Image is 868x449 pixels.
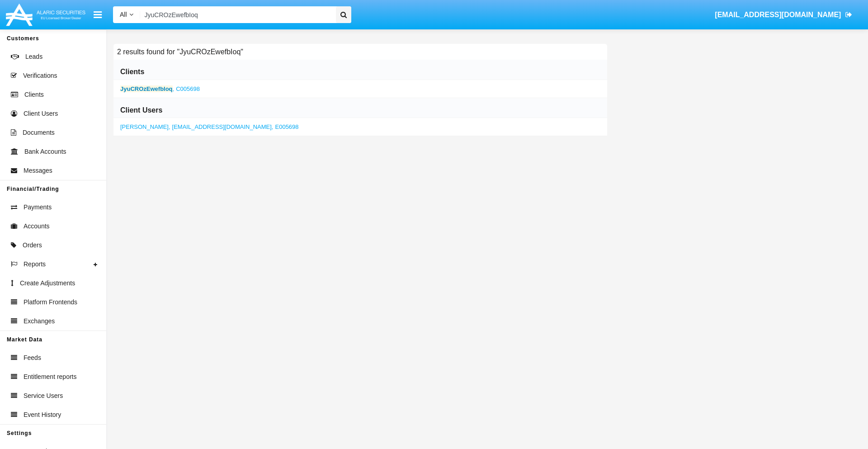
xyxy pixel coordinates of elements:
span: Messages [24,166,52,175]
span: Platform Frontends [24,298,77,307]
span: Verifications [23,71,57,80]
h6: 2 results found for "JyuCROzEwefbIoq" [113,44,247,60]
h6: Client Users [120,105,162,115]
span: E005698 [275,123,299,130]
span: Bank Accounts [24,147,66,156]
span: Create Adjustments [20,279,75,288]
span: Client Users [24,109,58,118]
h6: Clients [120,67,144,77]
span: Payments [24,203,52,212]
a: , [120,85,200,92]
span: Orders [23,241,42,250]
a: All [113,10,140,19]
span: Documents [23,128,55,137]
span: Feeds [24,353,41,363]
span: Accounts [24,222,50,231]
span: Exchanges [24,317,55,326]
a: [EMAIL_ADDRESS][DOMAIN_NAME] [711,2,857,28]
span: [PERSON_NAME] [120,123,169,130]
input: Search [140,6,333,23]
span: Reports [24,260,46,269]
a: , [120,123,299,130]
span: Service Users [24,391,63,401]
b: JyuCROzEwefbIoq [120,85,173,92]
span: All [120,11,127,18]
span: Leads [25,52,42,61]
span: [EMAIL_ADDRESS][DOMAIN_NAME] [715,11,841,19]
span: Event History [24,410,61,420]
img: Logo image [5,1,87,28]
span: Clients [24,90,44,99]
span: Entitlement reports [24,372,77,382]
span: C005698 [176,85,200,92]
span: [EMAIL_ADDRESS][DOMAIN_NAME], [172,123,274,130]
